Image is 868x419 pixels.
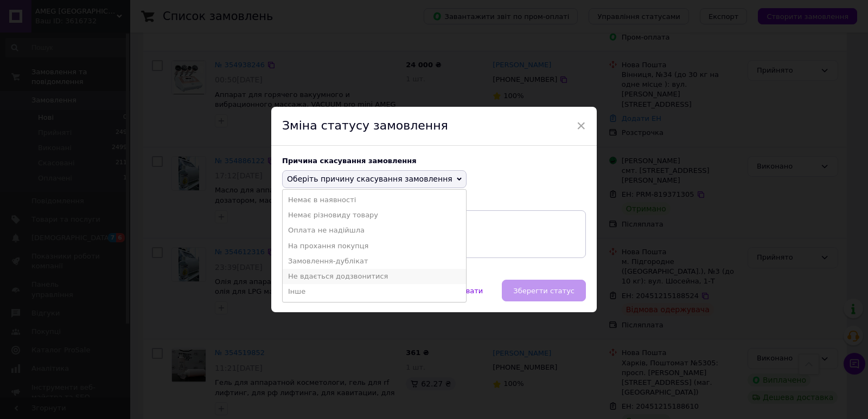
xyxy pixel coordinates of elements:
span: × [576,117,586,135]
li: Немає в наявності [283,192,466,208]
li: Інше [283,284,466,299]
li: На прохання покупця [283,238,466,254]
div: Зміна статусу замовлення [271,107,597,146]
li: Оплата не надійшла [283,223,466,238]
span: Оберіть причину скасування замовлення [287,175,452,183]
div: Причина скасування замовлення [282,157,586,165]
li: Не вдається додзвонитися [283,269,466,284]
li: Замовлення-дублікат [283,254,466,269]
li: Немає різновиду товару [283,208,466,223]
